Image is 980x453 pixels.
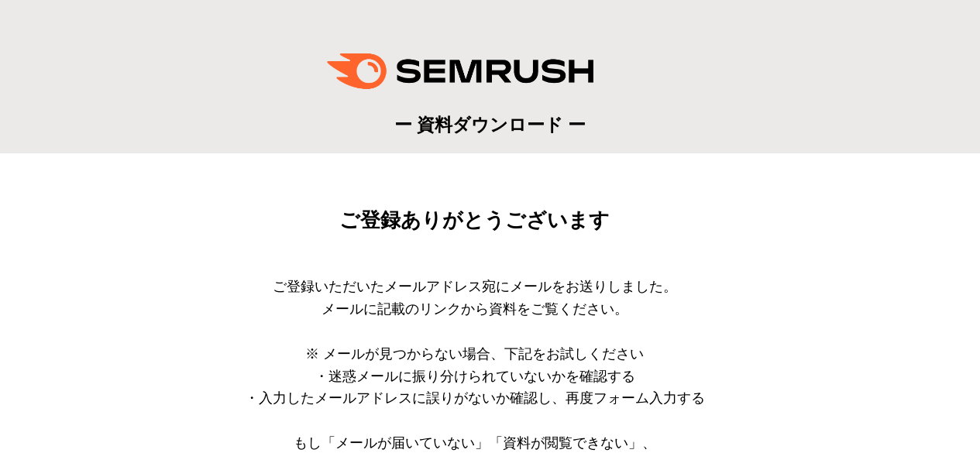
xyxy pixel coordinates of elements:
[322,299,628,317] span: メールに記載のリンクから資料をご覧ください。
[339,208,610,232] span: ご登録ありがとうございます
[305,344,644,362] span: ※ メールが見つからない場合、下記をお試しください
[394,112,586,136] span: ー 資料ダウンロード ー
[245,388,705,407] span: ・入力したメールアドレスに誤りがないか確認し、再度フォーム入力する
[273,276,677,295] span: ご登録いただいたメールアドレス宛にメールをお送りしました。
[294,433,656,451] span: もし「メールが届いていない」「資料が閲覧できない」、
[315,366,635,385] span: ・迷惑メールに振り分けられていないかを確認する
